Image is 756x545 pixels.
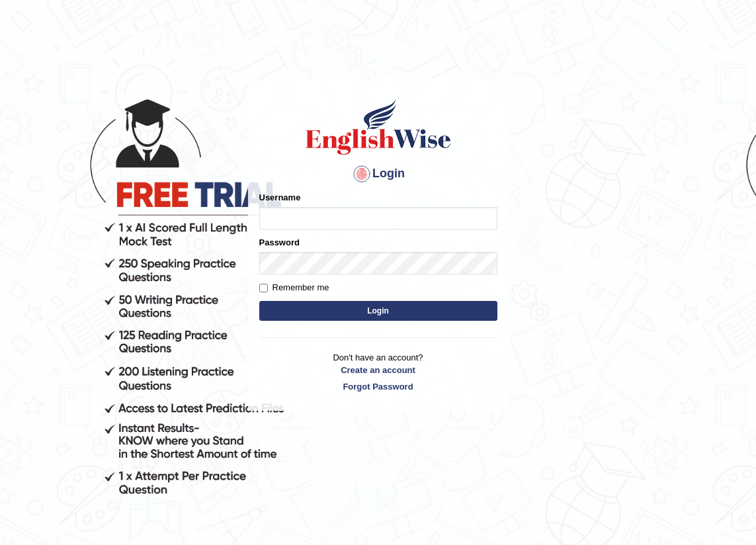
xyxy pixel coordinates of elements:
label: Remember me [259,281,329,294]
p: Don't have an account? [259,351,497,392]
a: Forgot Password [259,380,497,393]
label: Username [259,191,301,204]
label: Password [259,236,300,249]
img: Logo of English Wise sign in for intelligent practice with AI [303,97,454,157]
button: Login [259,301,497,321]
input: Remember me [259,284,268,292]
a: Create an account [259,364,497,376]
h4: Login [259,163,497,185]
